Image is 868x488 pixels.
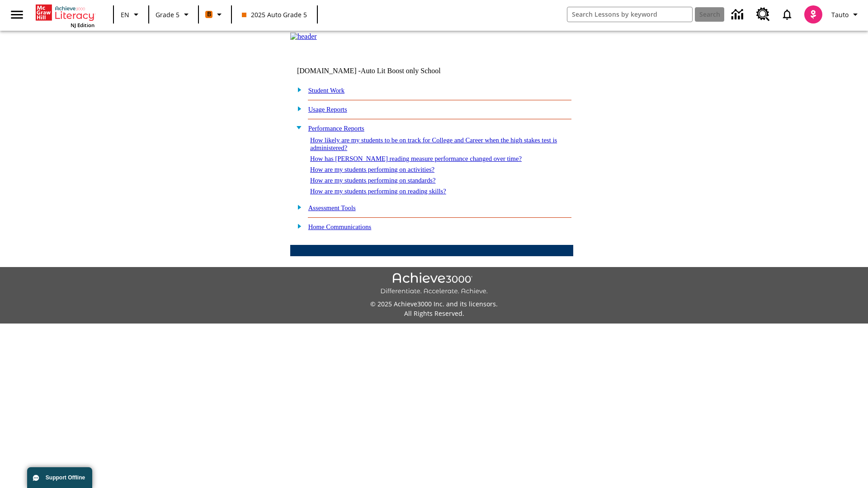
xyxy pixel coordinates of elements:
a: Notifications [775,3,799,26]
span: Tauto [831,10,849,19]
span: NJ Edition [71,22,94,28]
input: search field [567,7,692,22]
img: plus.gif [292,104,302,113]
button: Select a new avatar [799,3,828,26]
span: 2025 Auto Grade 5 [242,10,307,19]
a: Assessment Tools [308,204,356,211]
a: How has [PERSON_NAME] reading measure performance changed over time? [310,155,522,162]
span: B [207,9,211,20]
img: minus.gif [292,123,302,131]
a: Usage Reports [308,106,347,113]
a: Student Work [308,87,344,94]
button: Profile/Settings [828,6,864,23]
td: [DOMAIN_NAME] - [297,67,463,75]
span: Grade 5 [156,10,179,19]
img: plus.gif [292,222,302,230]
span: Support Offline [46,474,85,481]
img: plus.gif [292,203,302,211]
img: Achieve3000 Differentiate Accelerate Achieve [380,272,488,296]
button: Support Offline [27,467,92,488]
img: header [290,33,317,41]
a: How are my students performing on reading skills? [310,188,446,195]
a: How likely are my students to be on track for College and Career when the high stakes test is adm... [310,136,557,151]
a: Resource Center, Will open in new tab [751,2,775,27]
div: Home [36,3,94,28]
a: How are my students performing on activities? [310,166,434,173]
a: How are my students performing on standards? [310,177,436,184]
nobr: Auto Lit Boost only School [361,67,441,75]
span: EN [121,10,129,19]
a: Performance Reports [308,125,364,132]
img: avatar image [804,5,822,23]
a: Data Center [726,2,751,27]
button: Boost Class color is orange. Change class color [202,6,228,23]
button: Grade: Grade 5, Select a grade [152,6,195,23]
button: Language: EN, Select a language [117,6,146,23]
a: Home Communications [308,223,372,230]
button: Open side menu [4,1,30,28]
img: plus.gif [292,85,302,94]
